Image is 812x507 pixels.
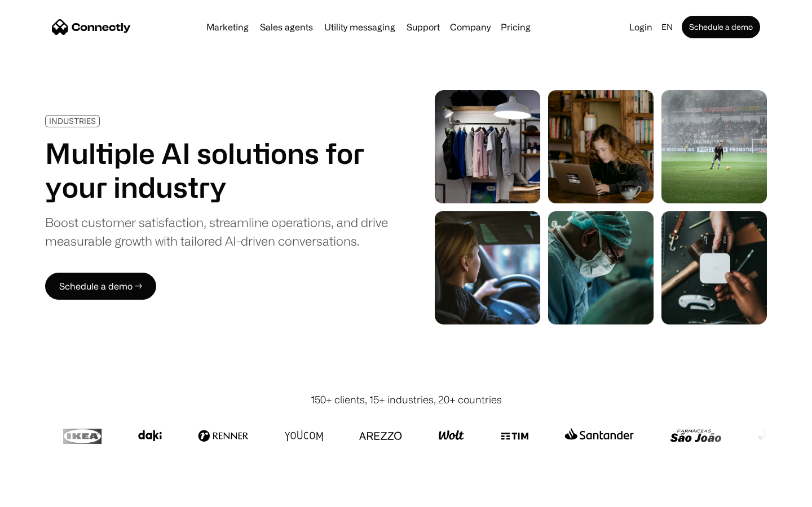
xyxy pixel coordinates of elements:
h1: Multiple AI solutions for your industry [45,136,388,204]
a: Login [625,19,657,35]
div: 150+ clients, 15+ industries, 20+ countries [311,392,502,407]
a: Schedule a demo → [45,273,156,300]
a: Pricing [496,23,535,32]
a: Support [402,23,444,32]
a: Sales agents [255,23,317,32]
div: en [661,19,673,35]
div: INDUSTRIES [49,117,96,125]
a: Utility messaging [320,23,400,32]
a: Schedule a demo [682,16,760,38]
aside: Language selected: English [11,486,68,503]
div: Company [450,19,491,35]
a: Marketing [202,23,253,32]
ul: Language list [23,487,68,503]
div: Boost customer satisfaction, streamline operations, and drive measurable growth with tailored AI-... [45,213,388,250]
